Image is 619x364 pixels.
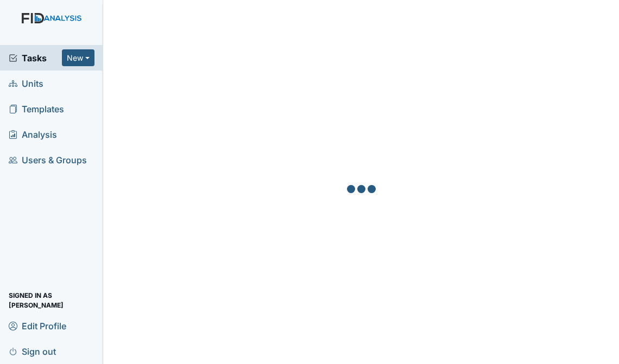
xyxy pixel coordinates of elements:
[9,317,66,334] span: Edit Profile
[9,52,62,65] a: Tasks
[9,126,57,143] span: Analysis
[9,75,43,92] span: Units
[62,49,94,66] button: New
[9,292,94,309] span: Signed in as [PERSON_NAME]
[9,343,56,360] span: Sign out
[9,151,87,168] span: Users & Groups
[9,100,64,117] span: Templates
